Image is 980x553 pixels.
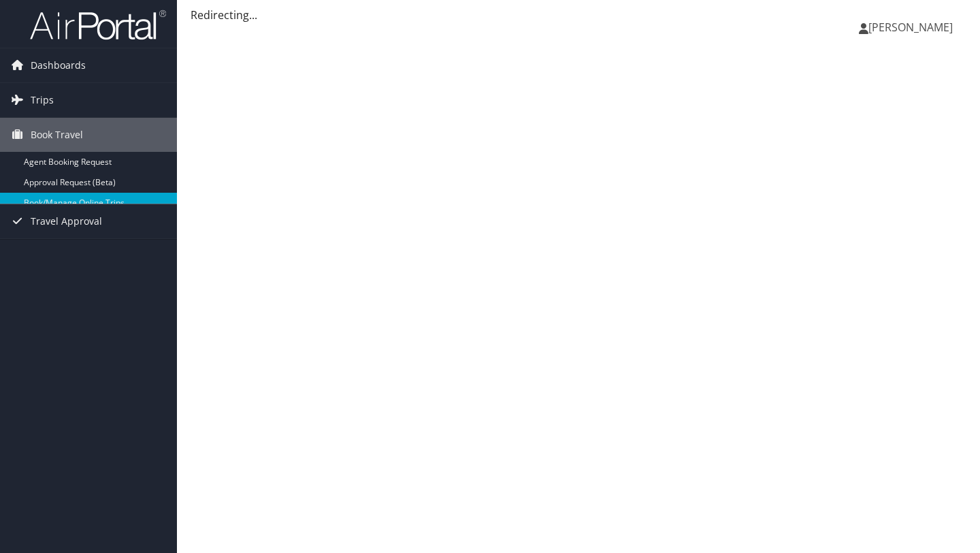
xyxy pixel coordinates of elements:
a: [PERSON_NAME] [859,7,966,48]
img: airportal-logo.png [30,9,166,41]
div: Redirecting... [191,7,966,23]
span: Dashboards [31,48,86,82]
span: Travel Approval [31,204,102,238]
span: Trips [31,83,54,117]
span: [PERSON_NAME] [868,20,953,35]
span: Book Travel [31,118,83,152]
